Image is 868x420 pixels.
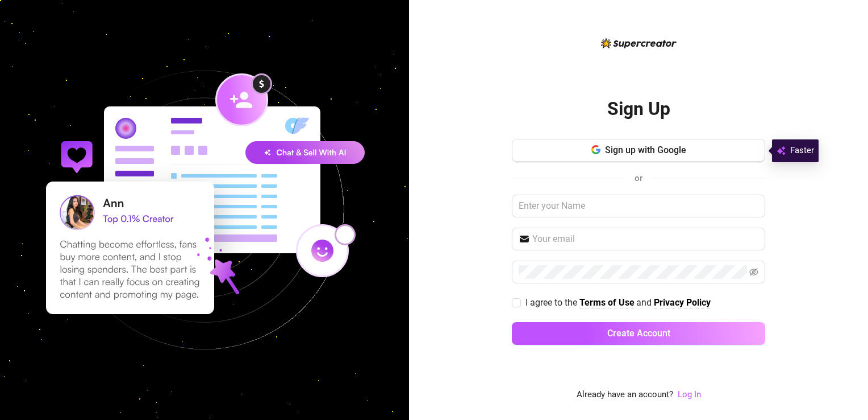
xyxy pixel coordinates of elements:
span: or [635,173,642,183]
strong: Privacy Policy [654,297,711,308]
button: Create Account [512,322,765,345]
span: I agree to the [525,297,579,308]
input: Your email [532,232,758,246]
a: Privacy Policy [654,297,711,309]
a: Log In [678,388,701,402]
img: signup-background-D0MIrEPF.svg [8,13,401,407]
h2: Sign Up [607,97,670,121]
input: Enter your Name [512,195,765,217]
span: eye-invisible [749,267,758,277]
img: svg%3e [777,144,786,158]
span: Faster [790,144,814,158]
span: Sign up with Google [605,145,686,155]
strong: Terms of Use [579,297,635,308]
span: and [636,297,654,308]
a: Log In [678,389,701,400]
button: Sign up with Google [512,139,765,162]
span: Create Account [607,328,670,339]
span: Already have an account? [577,388,673,402]
img: logo-BBDzfeDw.svg [601,38,677,48]
a: Terms of Use [579,297,635,309]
